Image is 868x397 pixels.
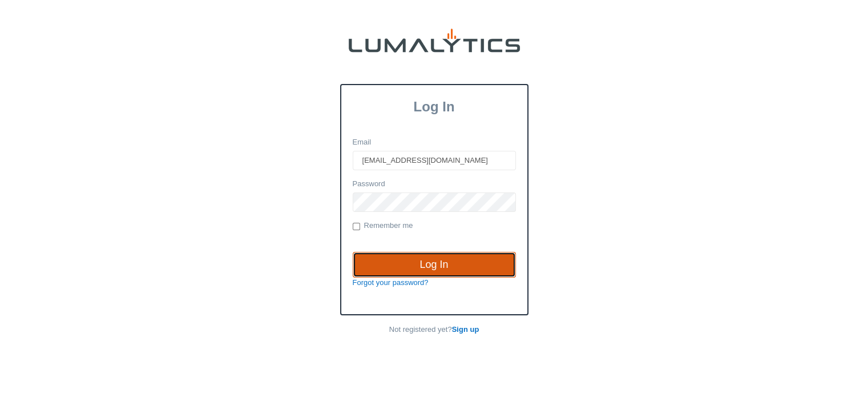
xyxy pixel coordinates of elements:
[353,220,413,232] label: Remember me
[341,99,527,115] h3: Log In
[353,151,516,170] input: Email
[353,223,360,230] input: Remember me
[353,278,429,287] a: Forgot your password?
[349,29,520,53] img: lumalytics-black-e9b537c871f77d9ce8d3a6940f85695cd68c596e3f819dc492052d1098752254.png
[353,179,385,190] label: Password
[353,137,372,148] label: Email
[452,325,479,334] a: Sign up
[353,252,516,278] input: Log In
[340,324,528,335] p: Not registered yet?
